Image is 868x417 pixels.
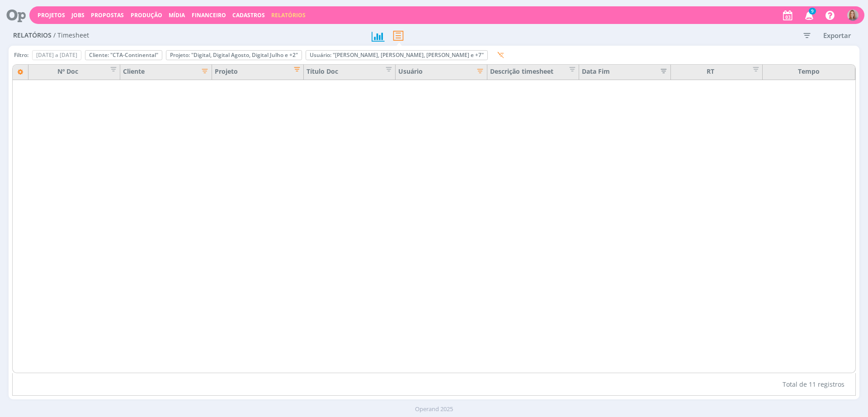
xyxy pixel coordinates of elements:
[269,12,308,19] button: Relatórios
[763,65,855,80] div: Tempo
[14,51,28,59] span: Filtro:
[13,32,52,39] span: Relatórios
[166,12,188,19] button: Mídia
[306,50,488,60] button: Usuário: "[PERSON_NAME], [PERSON_NAME], [PERSON_NAME] e +7"
[809,8,816,14] span: 9
[166,50,302,60] button: Projeto: "Digital, Digital Agosto, Digital Julho e +2"
[38,11,65,19] a: Projetos
[310,51,484,59] span: Usuário: "[PERSON_NAME], [PERSON_NAME], [PERSON_NAME] e +7"
[36,51,77,59] span: [DATE] a [DATE]
[104,66,117,75] button: Editar filtro para Coluna Nº Doc
[747,66,759,75] button: Editar filtro para Coluna RT
[53,32,89,39] span: / Timesheet
[85,50,162,60] button: Cliente: "CTA-Continental"
[819,30,855,41] button: Exportar
[271,11,306,19] a: Relatórios
[380,66,392,75] button: Editar filtro para Coluna Título Doc
[89,51,158,59] span: Cliente: "CTA-Continental"
[582,66,668,79] div: Data Fim
[232,11,265,19] span: Cadastros
[799,7,818,24] button: 9
[847,9,859,21] img: A
[189,12,229,19] button: Financeiro
[304,65,396,80] div: Título Doc
[212,65,304,80] div: Projeto
[563,66,576,75] button: Editar filtro para Coluna Descrição timesheet
[671,65,763,80] div: RT
[170,51,298,59] span: Projeto: "Digital, Digital Agosto, Digital Julho e +2"
[123,66,209,79] div: Cliente
[230,12,268,19] button: Cadastros
[288,66,301,75] button: Editar filtro para Coluna Projeto
[487,65,579,80] div: Descrição timesheet
[398,66,484,79] div: Usuário
[128,12,165,19] button: Produção
[192,11,226,19] a: Financeiro
[847,7,859,23] button: A
[35,12,68,19] button: Projetos
[88,12,127,19] button: Propostas
[28,65,120,80] div: Nº Doc
[32,50,81,60] button: [DATE] a [DATE]
[131,11,162,19] a: Produção
[91,11,124,19] span: Propostas
[71,11,85,19] a: Jobs
[169,11,185,19] a: Mídia
[69,12,87,19] button: Jobs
